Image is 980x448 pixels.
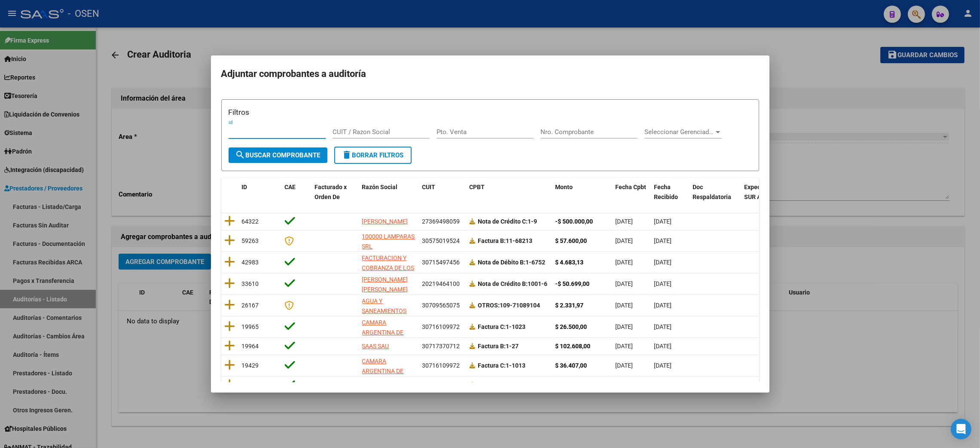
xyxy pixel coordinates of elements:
[235,150,246,160] mat-icon: search
[556,381,591,388] strong: $ 387.200,00
[616,343,633,350] span: [DATE]
[556,280,590,287] strong: -$ 50.699,00
[654,381,672,388] span: [DATE]
[362,233,415,250] span: 100000 LAMPARAS SRL
[422,302,460,309] span: 30709565075
[334,147,412,164] button: Borrar Filtros
[362,184,398,190] span: Razón Social
[242,218,259,225] span: 64322
[238,178,281,206] datatable-header-cell: ID
[422,184,436,190] span: CUIT
[654,237,672,244] span: [DATE]
[556,237,587,244] strong: $ 57.600,00
[478,218,528,225] span: Nota de Crédito C:
[745,184,783,200] span: Expediente SUR Asociado
[556,323,587,330] strong: $ 26.500,00
[242,323,259,330] span: 19965
[422,343,460,350] span: 30717370712
[556,259,584,266] strong: $ 4.683,13
[616,302,633,309] span: [DATE]
[478,280,528,287] span: Nota de Crédito B:
[315,184,347,200] span: Facturado x Orden De
[616,237,633,244] span: [DATE]
[422,280,460,287] span: 20219464100
[478,323,526,330] strong: 1-1023
[422,362,460,369] span: 30716109972
[478,237,506,244] span: Factura B:
[242,362,259,369] span: 19429
[478,218,537,225] strong: 1-9
[478,362,506,369] span: Factura C:
[342,150,352,160] mat-icon: delete
[741,178,788,206] datatable-header-cell: Expediente SUR Asociado
[556,184,573,190] span: Monto
[242,237,259,244] span: 59263
[478,362,526,369] strong: 1-1013
[466,178,552,206] datatable-header-cell: CPBT
[281,178,311,206] datatable-header-cell: CAE
[422,218,460,225] span: 27369498059
[951,419,971,439] div: Open Intercom Messenger
[478,302,500,309] span: OTROS:
[478,302,540,309] strong: 109-71089104
[362,298,407,344] span: AGUA Y SANEAMIENTOS ARGENTINOS SOCIEDAD ANONIMA
[342,151,404,159] span: Borrar Filtros
[242,302,259,309] span: 26167
[478,237,533,244] strong: 11-68213
[422,259,460,266] span: 30715497456
[478,343,519,350] strong: 1-27
[654,259,672,266] span: [DATE]
[654,184,678,200] span: Fecha Recibido
[616,362,633,369] span: [DATE]
[654,323,672,330] span: [DATE]
[693,184,732,200] span: Doc Respaldatoria
[362,358,418,404] span: CAMARA ARGENTINA DE DESARROLLADORES DE SOFTWARE INDEPENDIENTES
[362,343,389,350] span: SAAS SAU
[362,381,389,388] span: SAAS SAU
[285,184,296,190] span: CAE
[556,218,593,225] strong: -$ 500.000,00
[690,178,741,206] datatable-header-cell: Doc Respaldatoria
[616,218,633,225] span: [DATE]
[616,323,633,330] span: [DATE]
[242,343,259,350] span: 19964
[651,178,690,206] datatable-header-cell: Fecha Recibido
[419,178,466,206] datatable-header-cell: CUIT
[478,343,506,350] span: Factura B:
[654,218,672,225] span: [DATE]
[229,107,752,118] h3: Filtros
[478,259,546,266] strong: 1-6752
[311,178,359,206] datatable-header-cell: Facturado x Orden De
[359,178,419,206] datatable-header-cell: Razón Social
[478,381,506,388] span: Factura B:
[470,184,485,190] span: CPBT
[654,362,672,369] span: [DATE]
[478,259,526,266] span: Nota de Débito B:
[242,381,259,388] span: 19428
[556,302,584,309] strong: $ 2.331,97
[552,178,612,206] datatable-header-cell: Monto
[478,381,519,388] strong: 1-24
[242,280,259,287] span: 33610
[362,255,415,291] span: FACTURACION Y COBRANZA DE LOS EFECTORES PUBLICOS S.E.
[478,323,506,330] span: Factura C:
[654,302,672,309] span: [DATE]
[235,151,321,159] span: Buscar Comprobante
[221,66,759,82] h2: Adjuntar comprobantes a auditoría
[229,147,327,163] button: Buscar Comprobante
[422,237,460,244] span: 30575019524
[362,218,408,225] span: [PERSON_NAME]
[616,280,633,287] span: [DATE]
[644,128,714,136] span: Seleccionar Gerenciador
[654,343,672,350] span: [DATE]
[616,381,633,388] span: [DATE]
[654,280,672,287] span: [DATE]
[616,184,647,190] span: Fecha Cpbt
[616,259,633,266] span: [DATE]
[478,280,548,287] strong: 1001-6
[556,362,587,369] strong: $ 36.407,00
[242,259,259,266] span: 42983
[612,178,651,206] datatable-header-cell: Fecha Cpbt
[422,381,460,388] span: 30717370712
[242,184,247,190] span: ID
